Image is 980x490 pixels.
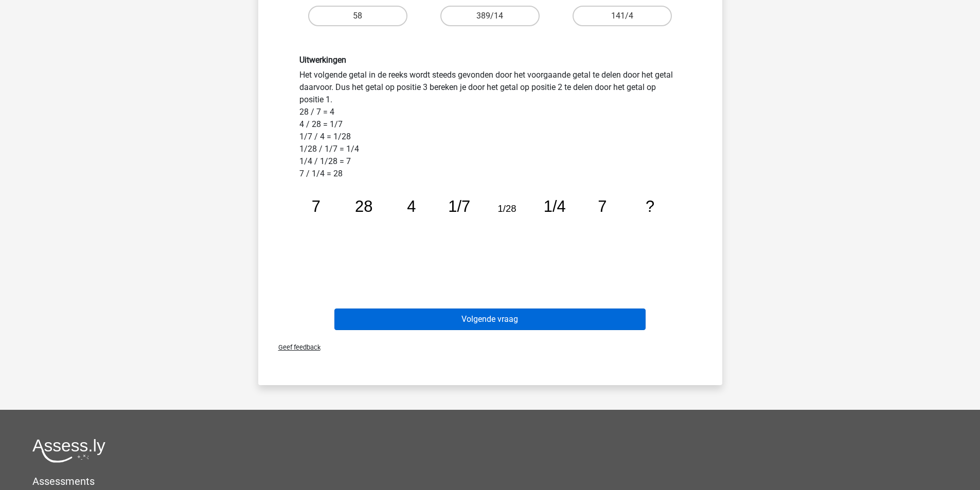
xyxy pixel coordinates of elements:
tspan: 7 [598,197,607,215]
tspan: 28 [355,197,372,215]
h5: Assessments [32,475,948,487]
img: Assessly logo [32,439,105,463]
label: 58 [308,6,407,26]
tspan: 1/7 [448,197,470,215]
button: Volgende vraag [334,308,646,330]
label: 141/4 [573,6,672,26]
tspan: 7 [311,197,320,215]
tspan: 4 [407,197,416,215]
span: Geef feedback [270,343,320,351]
tspan: 1/28 [497,203,516,214]
h6: Uitwerkingen [299,55,681,65]
label: 389/14 [440,6,540,26]
tspan: 1/4 [543,197,565,215]
tspan: ? [646,197,654,215]
div: Het volgende getal in de reeks wordt steeds gevonden door het voorgaande getal te delen door het ... [292,55,689,276]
